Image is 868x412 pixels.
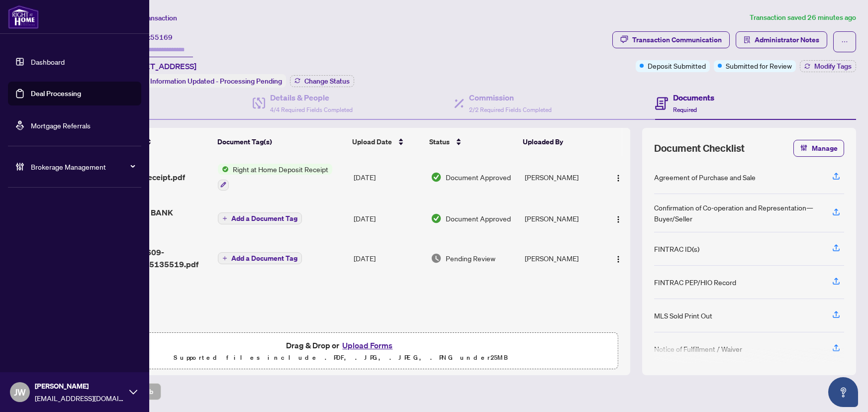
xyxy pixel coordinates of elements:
td: [PERSON_NAME] [521,156,603,199]
span: Submitted for Review [726,60,792,71]
span: [STREET_ADDRESS] [123,60,196,72]
img: Logo [614,215,622,223]
span: solution [744,36,751,43]
div: FINTRAC PEP/HIO Record [654,277,736,288]
img: Status Icon [218,164,229,175]
td: [PERSON_NAME] [521,199,603,238]
span: 4/4 Required Fields Completed [270,106,353,113]
span: Brokerage Management [31,161,134,172]
span: Change Status [304,78,350,85]
span: Drag & Drop or [286,339,395,352]
img: Logo [614,174,622,182]
td: [DATE] [350,238,427,278]
span: Status [429,136,450,147]
button: Transaction Communication [612,31,730,48]
span: RBC SLIP AND BANK DRAFT.jpg [96,206,210,230]
div: Status: [123,74,286,88]
th: (3) File Name [93,128,213,156]
img: Document Status [431,172,442,183]
img: Document Status [431,213,442,224]
article: Transaction saved 26 minutes ago [750,12,856,23]
span: ellipsis [841,38,848,45]
td: [DATE] [350,156,427,199]
span: 1759163276609-Scan20250925135519.pdf [96,246,210,270]
span: Required [673,106,697,113]
button: Modify Tags [800,60,856,72]
button: Manage [793,140,844,157]
span: 2/2 Required Fields Completed [469,106,552,113]
td: [PERSON_NAME] [521,238,603,278]
span: Document Checklist [654,141,745,155]
p: Supported files include .PDF, .JPG, .JPEG, .PNG under 25 MB [70,352,612,364]
div: Agreement of Purchase and Sale [654,172,756,183]
a: Deal Processing [31,89,81,98]
button: Logo [610,250,626,266]
img: Logo [614,255,622,263]
span: Document Approved [446,213,511,224]
button: Logo [610,210,626,226]
button: Add a Document Tag [218,212,302,225]
span: Drag & Drop orUpload FormsSupported files include .PDF, .JPG, .JPEG, .PNG under25MB [64,333,618,370]
button: Administrator Notes [736,31,827,48]
span: View Transaction [124,13,177,22]
div: Confirmation of Co-operation and Representation—Buyer/Seller [654,202,820,224]
span: Modify Tags [814,63,852,70]
th: Upload Date [348,128,425,156]
div: Transaction Communication [632,32,722,48]
h4: Details & People [270,92,353,103]
span: plus [222,256,227,261]
span: Document Approved [446,172,511,183]
span: [PERSON_NAME] [35,381,124,392]
span: Administrator Notes [755,32,819,48]
button: Upload Forms [339,339,395,352]
h4: Commission [469,92,552,103]
th: Document Tag(s) [213,128,348,156]
a: Mortgage Referrals [31,121,91,130]
h4: Documents [673,92,714,103]
div: MLS Sold Print Out [654,310,712,321]
button: Change Status [290,75,354,87]
span: Upload Date [352,136,392,147]
button: Add a Document Tag [218,252,302,264]
span: Pending Review [446,253,495,264]
button: Add a Document Tag [218,252,302,265]
div: Notice of Fulfillment / Waiver [654,343,742,354]
span: Add a Document Tag [231,255,297,262]
img: logo [8,5,39,29]
span: Right at Home Deposit Receipt [229,164,332,175]
span: Add a Document Tag [231,215,297,222]
button: Status IconRight at Home Deposit Receipt [218,164,332,191]
span: Deposit Submitted [648,60,706,71]
th: Uploaded By [519,128,601,156]
div: FINTRAC ID(s) [654,243,699,254]
th: Status [425,128,519,156]
span: JW [14,385,26,399]
img: Document Status [431,253,442,264]
button: Add a Document Tag [218,212,302,224]
button: Open asap [828,377,858,407]
a: Dashboard [31,57,65,66]
button: Logo [610,169,626,185]
span: [EMAIL_ADDRESS][DOMAIN_NAME] [35,393,124,404]
span: 55169 [150,33,173,42]
span: Manage [812,140,838,156]
span: plus [222,216,227,221]
span: Information Updated - Processing Pending [150,77,282,86]
td: [DATE] [350,199,427,238]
